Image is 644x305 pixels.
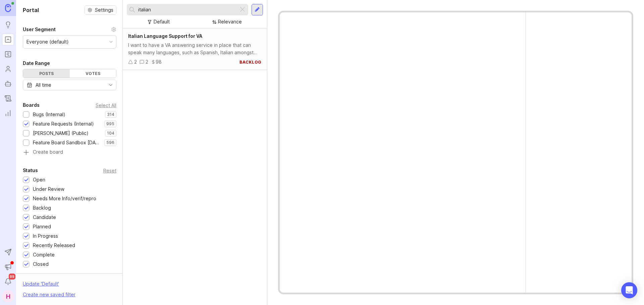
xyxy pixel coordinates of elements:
span: Settings [95,7,113,13]
div: Votes [70,69,116,78]
div: Everyone (default) [26,38,69,46]
a: Reporting [2,107,14,119]
div: Open Intercom Messenger [621,282,637,298]
div: Candidate [33,214,56,221]
div: Posts [23,69,70,78]
a: Italian Language Support for VAI want to have a VA answering service in place that can speak many... [123,28,267,70]
div: Select All [96,103,116,107]
div: Relevance [218,18,242,25]
img: Canny Home [5,4,11,12]
a: Changelog [2,92,14,104]
div: Planned [33,223,51,230]
div: All time [36,81,51,89]
div: Date Range [23,59,50,67]
p: 995 [106,121,114,127]
p: 104 [107,131,114,136]
div: Default [154,18,170,25]
button: H [2,290,14,302]
a: Autopilot [2,78,14,90]
p: 596 [106,140,114,145]
div: User Segment [23,25,56,33]
button: Notifications [2,276,14,288]
a: Create board [23,150,116,156]
span: 99 [9,274,15,280]
button: Announcements [2,261,14,273]
a: Users [2,63,14,75]
div: Needs More Info/verif/repro [33,195,96,202]
div: I want to have a VA answering service in place that can speak many languages, such as Spanish, It... [128,42,262,56]
div: Under Review [33,185,64,193]
div: backlog [239,59,262,65]
div: 2 [146,58,148,66]
span: Italian Language Support for VA [128,33,202,39]
div: Feature Board Sandbox [DATE] [33,139,101,146]
input: Search... [138,6,236,13]
div: Closed [33,260,49,268]
div: Bugs (Internal) [33,111,65,118]
div: Complete [33,251,55,258]
div: 98 [156,58,162,66]
button: Settings [85,5,116,15]
div: Recently Released [33,242,75,249]
div: Feature Requests (Internal) [33,120,94,128]
div: Boards [23,101,40,109]
div: In Progress [33,232,58,240]
div: Reset [103,169,116,172]
div: Create new saved filter [23,291,75,298]
div: 2 [134,58,137,66]
a: Roadmaps [2,48,14,60]
p: 314 [107,112,114,117]
div: Open [33,176,45,183]
a: Ideas [2,19,14,31]
div: [PERSON_NAME] (Public) [33,130,89,137]
svg: toggle icon [105,82,116,88]
h1: Portal [23,6,39,14]
div: Backlog [33,204,51,212]
button: Send to Autopilot [2,246,14,258]
a: Portal [2,33,14,46]
div: Update ' Default ' [23,280,59,291]
div: Status [23,166,38,174]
